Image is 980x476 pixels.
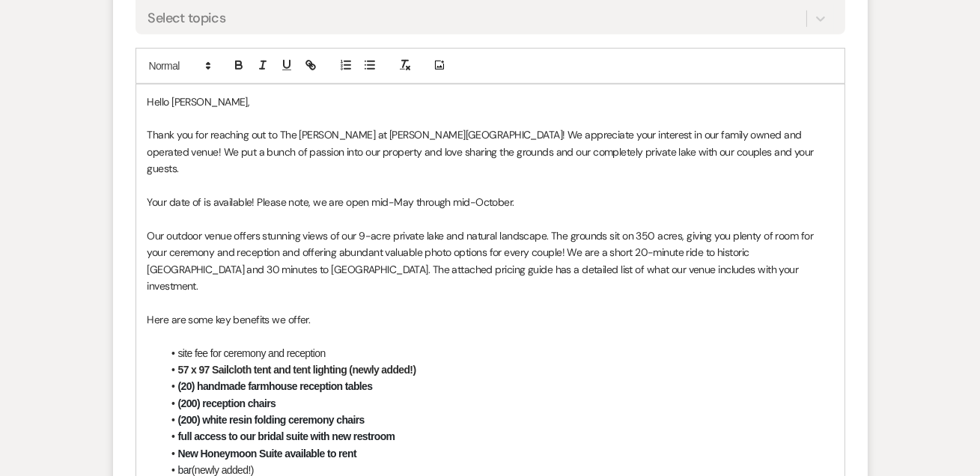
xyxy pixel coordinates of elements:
strong: (20) handmade farmhouse reception tables [178,380,373,392]
span: Our outdoor venue offers stunning views of our 9-acre private lake and natural landscape. The gro... [147,229,816,293]
strong: (200) white resin folding ceremony chairs [178,414,365,426]
strong: full access to our bridal suite with new restroom [178,430,395,442]
li: site fee for ceremony and reception [162,345,833,361]
span: Your date of is available! Please note, we are open mid-May through mid-October. [147,195,514,209]
span: Thank you for reaching out to The [PERSON_NAME] at [PERSON_NAME][GEOGRAPHIC_DATA]! We appreciate ... [147,128,817,175]
strong: New Honeymoon Suite available to rent [178,448,357,460]
strong: (200) reception chairs [178,397,276,409]
span: Here are some key benefits we offer. [147,313,311,326]
span: Hello [PERSON_NAME], [147,95,250,109]
div: Select topics [148,8,226,28]
span: bar [178,464,192,476]
strong: 57 x 97 Sailcloth tent and tent lighting (newly added!) [178,364,416,376]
